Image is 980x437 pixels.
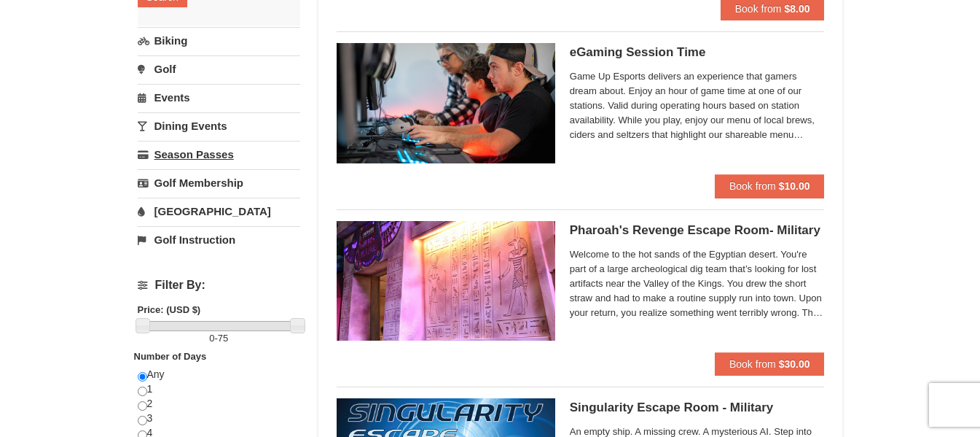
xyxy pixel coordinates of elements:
img: 6619913-410-20a124c9.jpg [337,221,555,341]
a: Golf [138,55,300,82]
h5: Singularity Escape Room - Military [570,401,825,415]
h5: Pharoah's Revenge Escape Room- Military [570,223,825,238]
h4: Filter By: [138,279,300,292]
span: 0 [209,333,214,344]
strong: Number of Days [134,351,207,362]
a: Golf Membership [138,169,300,196]
span: 75 [218,333,228,344]
span: Welcome to the hot sands of the Egyptian desert. You're part of a large archeological dig team th... [570,247,825,320]
strong: $30.00 [779,358,810,370]
a: Golf Instruction [138,226,300,253]
strong: Price: (USD $) [138,304,201,315]
button: Book from $30.00 [715,352,825,376]
strong: $10.00 [779,180,810,192]
span: Book from [729,180,776,192]
a: Dining Events [138,112,300,139]
img: 19664770-34-0b975b5b.jpg [337,43,555,163]
strong: $8.00 [784,3,810,15]
a: [GEOGRAPHIC_DATA] [138,198,300,225]
button: Book from $10.00 [715,174,825,198]
h5: eGaming Session Time [570,45,825,60]
span: Game Up Esports delivers an experience that gamers dream about. Enjoy an hour of game time at one... [570,69,825,142]
a: Events [138,84,300,111]
span: Book from [735,3,782,15]
a: Biking [138,27,300,54]
a: Season Passes [138,141,300,168]
label: - [138,331,300,346]
span: Book from [729,358,776,370]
